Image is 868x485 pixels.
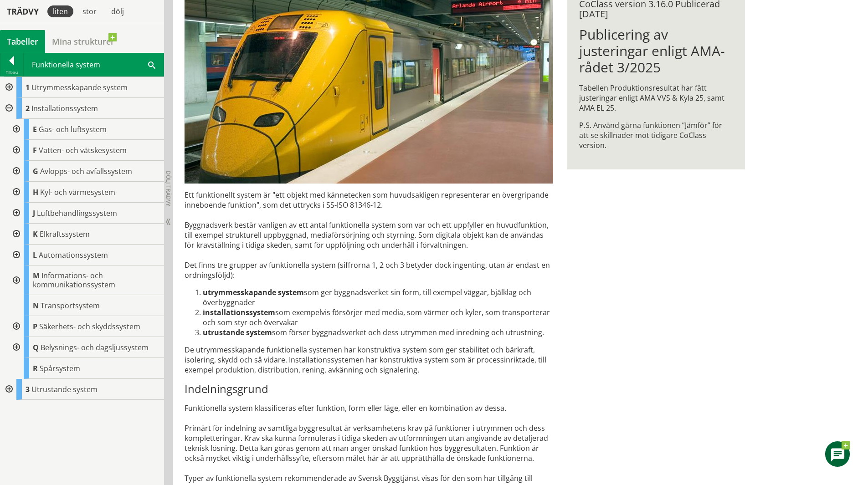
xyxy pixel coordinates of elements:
[31,103,98,113] span: Installationssystem
[33,187,38,197] span: H
[33,342,39,352] span: Q
[7,224,164,245] div: Gå till informationssidan för CoClass Studio
[33,208,35,218] span: J
[185,382,553,396] h3: Indelningsgrund
[41,301,100,311] span: Transportsystem
[39,124,107,134] span: Gas- och luftsystem
[7,203,164,224] div: Gå till informationssidan för CoClass Studio
[33,301,39,311] span: N
[2,6,44,16] div: Trädvy
[203,287,304,297] strong: utrymmesskapande system
[33,166,38,176] span: G
[148,60,155,69] span: Sök i tabellen
[26,384,30,394] span: 3
[579,83,733,113] p: Tabellen Produktionsresultat har fått justeringar enligt AMA VVS & Kyla 25, samt AMA EL 25.
[45,30,121,53] a: Mina strukturer
[40,187,115,197] span: Kyl- och värmesystem
[33,145,37,155] span: F
[31,82,128,92] span: Utrymmesskapande system
[7,245,164,265] div: Gå till informationssidan för CoClass Studio
[7,337,164,358] div: Gå till informationssidan för CoClass Studio
[26,82,30,92] span: 1
[37,208,117,218] span: Luftbehandlingssystem
[33,124,37,134] span: E
[7,182,164,203] div: Gå till informationssidan för CoClass Studio
[203,287,553,307] li: som ger byggnadsverket sin form, till exempel väggar, bjälklag och överbyggnader
[33,271,115,290] span: Informations- och kommunikationssystem
[77,5,102,17] div: stor
[203,327,272,337] strong: utrustande system
[33,322,37,332] span: P
[33,250,37,260] span: L
[7,140,164,161] div: Gå till informationssidan för CoClass Studio
[33,363,38,373] span: R
[40,229,90,239] span: Elkraftssystem
[7,119,164,140] div: Gå till informationssidan för CoClass Studio
[33,229,38,239] span: K
[39,145,127,155] span: Vatten- och vätskesystem
[41,342,149,352] span: Belysnings- och dagsljussystem
[579,26,733,76] h1: Publicering av justeringar enligt AMA-rådet 3/2025
[31,384,98,394] span: Utrustande system
[106,5,129,17] div: dölj
[0,69,23,76] div: Tillbaka
[579,120,733,150] p: P.S. Använd gärna funktionen ”Jämför” för att se skillnader mot tidigare CoClass version.
[33,271,40,281] span: M
[203,307,553,327] li: som exempelvis försörjer med media, som värmer och kyler, som trans­porterar och som styr och öve...
[26,103,30,113] span: 2
[7,316,164,337] div: Gå till informationssidan för CoClass Studio
[164,171,172,206] span: Dölj trädvy
[40,166,132,176] span: Avlopps- och avfallssystem
[7,265,164,295] div: Gå till informationssidan för CoClass Studio
[40,363,80,373] span: Spårsystem
[24,53,164,76] div: Funktionella system
[7,161,164,182] div: Gå till informationssidan för CoClass Studio
[39,322,140,332] span: Säkerhets- och skyddssystem
[203,327,553,337] li: som förser byggnadsverket och dess utrymmen med inredning och utrustning.
[39,250,108,260] span: Automationssystem
[47,5,73,17] div: liten
[7,295,164,316] div: Gå till informationssidan för CoClass Studio
[7,358,164,379] div: Gå till informationssidan för CoClass Studio
[203,307,275,317] strong: installationssystem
